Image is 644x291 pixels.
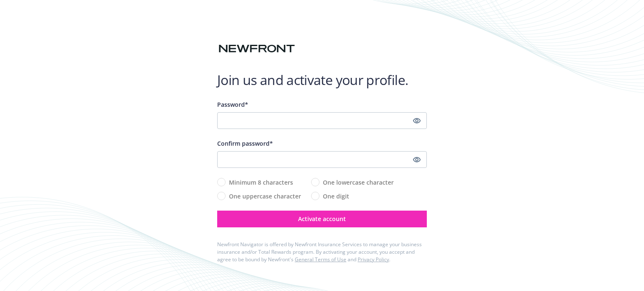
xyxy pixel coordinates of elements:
[229,192,301,201] span: One uppercase character
[298,215,346,223] span: Activate account
[217,41,296,56] img: Newfront logo
[358,256,389,263] a: Privacy Policy
[217,241,427,263] div: Newfront Navigator is offered by Newfront Insurance Services to manage your business insurance an...
[217,151,427,168] input: Confirm your unique password...
[412,155,422,165] a: Show password
[217,112,427,129] input: Enter a unique password...
[217,72,427,88] h1: Join us and activate your profile.
[229,178,293,187] span: Minimum 8 characters
[323,178,394,187] span: One lowercase character
[412,116,422,126] a: Show password
[323,192,349,201] span: One digit
[217,211,427,227] button: Activate account
[217,139,273,147] span: Confirm password*
[217,100,248,108] span: Password*
[295,256,346,263] a: General Terms of Use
